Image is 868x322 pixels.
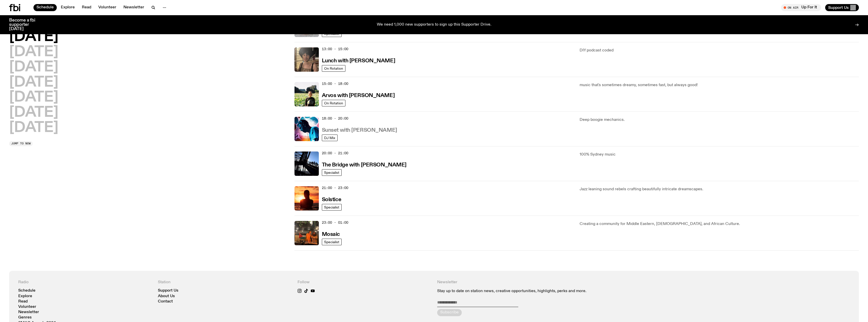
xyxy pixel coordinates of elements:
p: We need 1,000 new supporters to sign up this Supporter Drive. [377,23,491,27]
p: DIY podcast coded [580,47,859,53]
span: DJ Mix [324,136,335,140]
p: Jazz leaning sound rebels crafting beautifully intricate dreamscapes. [580,186,859,192]
span: Support Us [828,5,849,10]
button: [DATE] [9,75,58,90]
a: Read [79,4,94,11]
a: Specialist [322,239,342,245]
span: 13:00 - 15:00 [322,47,348,51]
h4: Newsletter [437,280,710,285]
h4: Radio [18,280,152,285]
a: Support Us [158,289,178,293]
a: Lunch with [PERSON_NAME] [322,57,395,64]
a: Genres [18,316,32,319]
a: Sunset with [PERSON_NAME] [322,127,397,133]
button: On AirUp For It [781,4,821,11]
img: Simon Caldwell stands side on, looking downwards. He has headphones on. Behind him is a brightly ... [294,117,319,141]
a: Newsletter [18,310,39,314]
span: Specialist [324,205,339,209]
span: Specialist [324,171,339,174]
a: About Us [158,294,175,298]
button: [DATE] [9,60,58,74]
p: Deep boogie mechanics. [580,117,859,123]
a: Contact [158,300,173,304]
span: 15:00 - 18:00 [322,81,348,86]
button: Jump to now [9,141,33,146]
span: 20:00 - 21:00 [322,151,348,156]
a: Newsletter [120,4,147,11]
span: On Rotation [324,101,343,105]
h3: Solstice [322,197,341,202]
button: [DATE] [9,45,58,59]
span: 21:00 - 23:00 [322,185,348,190]
button: [DATE] [9,121,58,135]
span: Specialist [324,240,339,244]
span: On Rotation [324,66,343,70]
a: Specialist [322,169,342,176]
button: [DATE] [9,90,58,105]
button: Subscribe [437,309,462,316]
button: [DATE] [9,106,58,120]
h3: Sunset with [PERSON_NAME] [322,128,397,133]
h4: Station [158,280,291,285]
a: Specialist [322,204,342,211]
a: The Bridge with [PERSON_NAME] [322,161,407,168]
a: Volunteer [18,305,36,309]
a: Arvos with [PERSON_NAME] [322,92,395,98]
button: Support Us [825,4,859,11]
h3: Lunch with [PERSON_NAME] [322,58,395,64]
a: Explore [58,4,78,11]
p: music that's sometimes dreamy, sometimes fast, but always good! [580,82,859,88]
img: Bri is smiling and wearing a black t-shirt. She is standing in front of a lush, green field. Ther... [294,82,319,106]
a: Schedule [33,4,57,11]
a: On Rotation [322,65,345,72]
p: 100% Sydney music [580,151,859,158]
h3: Become a fbi supporter [DATE] [9,18,42,31]
h3: The Bridge with [PERSON_NAME] [322,162,407,168]
p: Creating a community for Middle Eastern, [DEMOGRAPHIC_DATA], and African Culture. [580,221,859,227]
p: Stay up to date on station news, creative opportunities, highlights, perks and more. [437,289,710,294]
span: 18:00 - 20:00 [322,116,348,121]
a: On Rotation [322,100,345,106]
a: Solstice [322,196,341,202]
img: A girl standing in the ocean as waist level, staring into the rise of the sun. [294,186,319,211]
button: [DATE] [9,30,58,44]
a: Explore [18,294,32,298]
span: Jump to now [11,142,31,145]
h3: Mosaic [322,232,340,237]
h4: Follow [298,280,431,285]
h3: Arvos with [PERSON_NAME] [322,93,395,98]
a: Mosaic [322,231,340,237]
span: 23:00 - 01:00 [322,220,348,225]
img: Tommy and Jono Playing at a fundraiser for Palestine [294,221,319,245]
a: Schedule [18,289,35,293]
a: Read [18,300,28,304]
a: Volunteer [95,4,119,11]
a: DJ Mix [322,135,338,141]
img: People climb Sydney's Harbour Bridge [294,151,319,176]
